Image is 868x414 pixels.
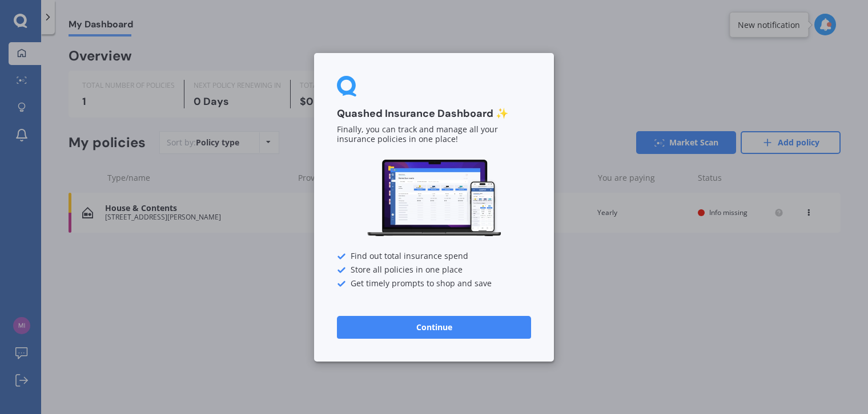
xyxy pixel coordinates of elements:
[337,315,531,338] button: Continue
[337,251,531,261] div: Find out total insurance spend
[337,107,531,120] h3: Quashed Insurance Dashboard ✨
[337,125,531,144] p: Finally, you can track and manage all your insurance policies in one place!
[365,158,503,238] img: Dashboard
[337,265,531,274] div: Store all policies in one place
[337,279,531,288] div: Get timely prompts to shop and save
